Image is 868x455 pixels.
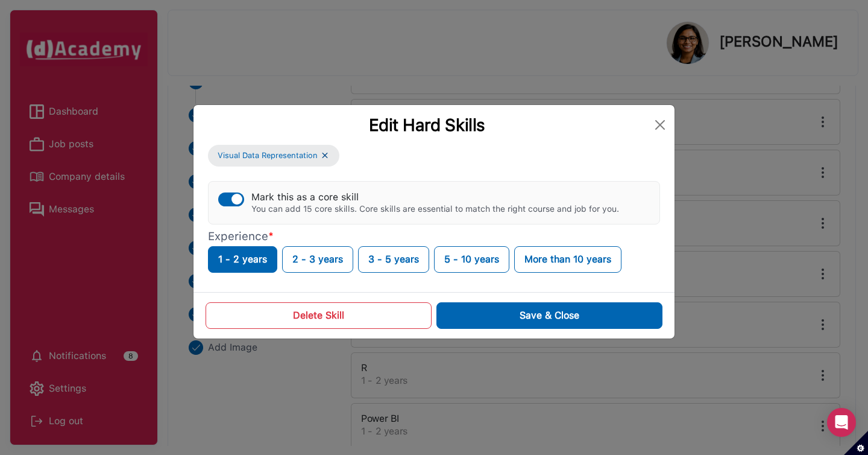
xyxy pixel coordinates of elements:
[251,191,619,203] div: Mark this as a core skill
[514,246,621,273] button: More than 10 years
[650,115,670,135] button: Close
[520,308,579,323] div: Save & Close
[218,192,244,206] button: Mark this as a core skillYou can add 15 core skills. Core skills are essential to match the right...
[218,150,318,162] span: Visual Data Representation
[358,246,429,273] button: 3 - 5 years
[203,115,650,135] div: Edit Hard Skills
[251,204,619,214] div: You can add 15 core skills. Core skills are essential to match the right course and job for you.
[827,408,856,437] div: Open Intercom Messenger
[208,246,277,273] button: 1 - 2 years
[434,246,509,273] button: 5 - 10 years
[436,302,662,329] button: Save & Close
[293,308,344,323] div: Delete Skill
[206,302,432,329] button: Delete Skill
[844,431,868,455] button: Set cookie preferences
[208,229,660,244] p: Experience
[282,246,353,273] button: 2 - 3 years
[208,145,339,167] button: Visual Data Representation
[320,150,330,161] img: ...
